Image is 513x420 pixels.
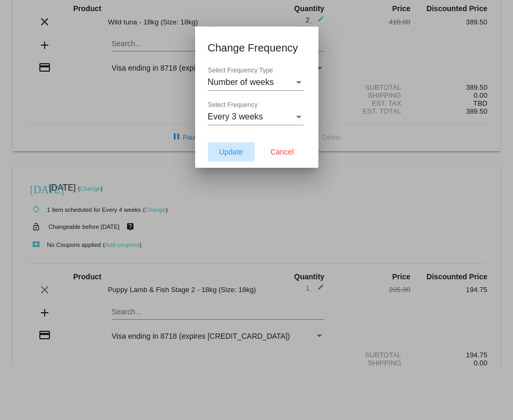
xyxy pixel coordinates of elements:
[271,148,294,156] span: Cancel
[208,142,255,161] button: Update
[208,112,263,121] span: Every 3 weeks
[208,39,306,56] h1: Change Frequency
[208,78,304,87] mat-select: Select Frequency Type
[208,78,274,87] span: Number of weeks
[219,148,243,156] span: Update
[259,142,306,161] button: Cancel
[208,112,304,122] mat-select: Select Frequency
